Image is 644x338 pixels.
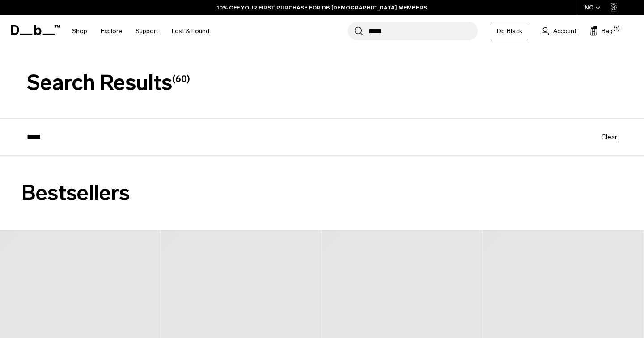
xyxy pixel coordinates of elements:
nav: Main Navigation [65,15,216,47]
a: Support [136,15,158,47]
span: (1) [614,26,620,33]
button: Bag (1) [590,26,613,36]
a: Shop [72,15,87,47]
span: Bag [602,26,613,36]
span: Search Results [27,70,190,95]
a: Explore [101,15,122,47]
a: Lost & Found [172,15,209,47]
span: Account [553,26,576,36]
a: Db Black [491,22,528,40]
span: (60) [172,73,190,84]
a: Account [542,26,576,36]
a: 10% OFF YOUR FIRST PURCHASE FOR DB [DEMOGRAPHIC_DATA] MEMBERS [217,4,427,12]
h2: Bestsellers [21,177,623,209]
button: Clear [601,133,617,140]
